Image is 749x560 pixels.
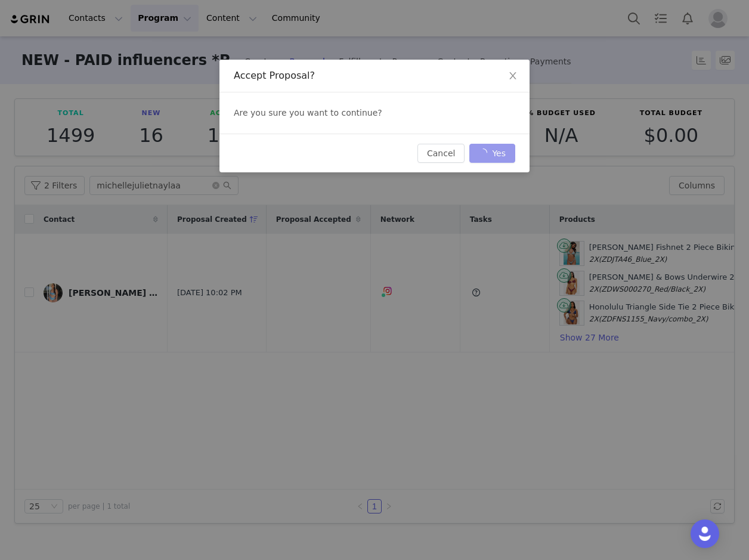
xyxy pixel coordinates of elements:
div: Accept Proposal? [234,69,515,82]
div: Open Intercom Messenger [691,519,719,548]
button: Cancel [417,144,465,163]
button: Close [496,60,530,93]
i: icon: close [508,71,518,81]
div: Are you sure you want to continue? [219,92,530,134]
